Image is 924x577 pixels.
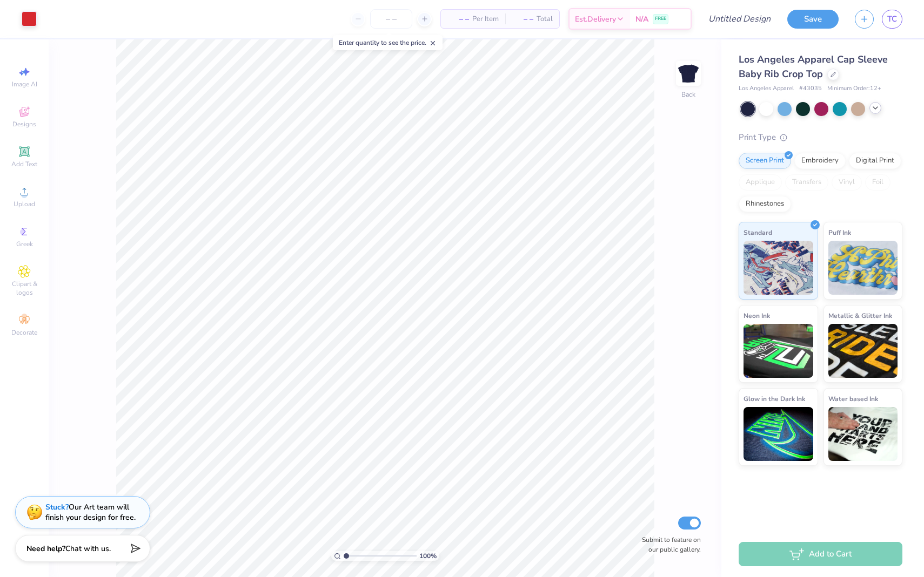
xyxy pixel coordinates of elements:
div: Enter quantity to see the price. [333,35,443,50]
img: Glow in the Dark Ink [744,407,813,461]
span: – – [447,13,469,25]
img: Metallic & Glitter Ink [828,324,898,378]
span: Add Text [11,160,37,168]
div: Our Art team will finish your design for free. [45,502,136,522]
strong: Need help? [26,544,65,554]
span: Clipart & logos [5,280,43,297]
div: Back [681,90,695,99]
span: FREE [655,15,666,23]
div: Applique [739,174,782,191]
button: Save [787,10,839,29]
span: TC [887,13,897,25]
span: Designs [12,120,36,128]
div: Digital Print [849,153,901,169]
span: Water based Ink [828,393,878,404]
a: TC [882,10,902,29]
input: Untitled Design [700,8,779,30]
div: Screen Print [739,153,791,169]
span: # 43035 [799,84,822,93]
span: Neon Ink [744,310,770,321]
img: Standard [744,241,813,295]
span: Decorate [11,328,37,337]
img: Water based Ink [828,407,898,461]
div: Foil [865,174,890,191]
span: Per Item [472,13,499,25]
div: Rhinestones [739,196,791,212]
span: 100 % [419,551,437,561]
div: Vinyl [832,174,862,191]
span: Glow in the Dark Ink [744,393,805,404]
span: Metallic & Glitter Ink [828,310,892,321]
span: Chat with us. [65,544,111,554]
label: Submit to feature on our public gallery. [636,535,701,554]
span: Los Angeles Apparel [739,84,794,93]
input: – – [370,9,412,29]
img: Back [678,63,699,84]
span: Puff Ink [828,227,851,238]
span: Upload [14,200,35,208]
span: Image AI [12,80,37,89]
span: Los Angeles Apparel Cap Sleeve Baby Rib Crop Top [739,53,888,80]
img: Neon Ink [744,324,813,378]
span: – – [512,13,533,25]
strong: Stuck? [45,502,69,512]
div: Embroidery [794,153,846,169]
span: Total [537,13,553,25]
span: Greek [16,240,33,248]
span: Standard [744,227,772,238]
span: Est. Delivery [575,13,616,25]
span: N/A [635,13,648,25]
div: Transfers [785,174,828,191]
span: Minimum Order: 12 + [827,84,881,93]
img: Puff Ink [828,241,898,295]
div: Print Type [739,131,902,144]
